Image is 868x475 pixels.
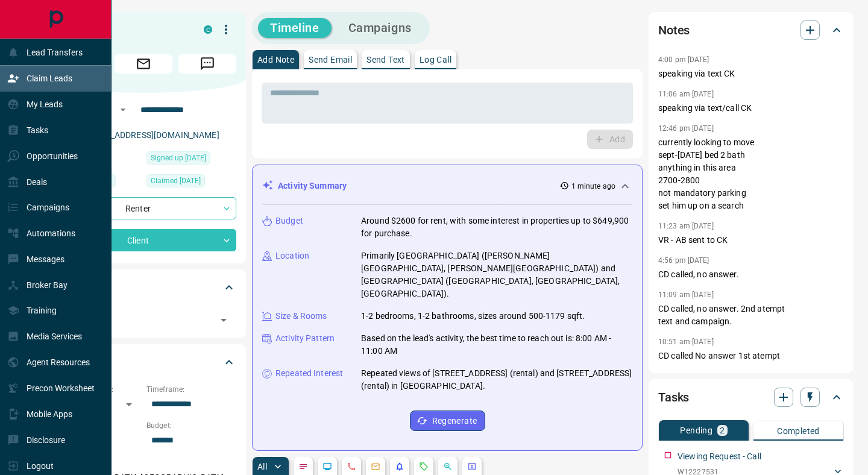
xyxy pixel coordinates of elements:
button: Open [215,312,232,329]
svg: Calls [347,462,356,471]
h1: El Aliev [51,20,186,39]
p: 11:06 am [DATE] [658,90,714,98]
div: Tue Dec 10 2024 [146,151,236,168]
a: [EMAIL_ADDRESS][DOMAIN_NAME] [83,130,219,140]
p: Repeated Interest [275,367,343,380]
p: 12:46 pm [DATE] [658,124,714,133]
svg: Notes [298,462,308,471]
p: Location [275,250,309,262]
svg: Agent Actions [467,462,477,471]
p: Timeframe: [146,384,236,395]
div: Activity Summary1 minute ago [262,175,632,197]
p: Send Email [309,55,352,64]
svg: Lead Browsing Activity [322,462,332,471]
div: condos.ca [204,25,212,34]
p: Activity Pattern [275,332,335,345]
p: speaking via text/call CK [658,102,844,115]
p: Areas Searched: [51,457,236,468]
span: Signed up [DATE] [151,152,206,164]
p: Budget: [146,420,236,431]
p: 2 [720,426,725,435]
svg: Opportunities [443,462,453,471]
span: Claimed [DATE] [151,175,201,187]
svg: Requests [419,462,429,471]
div: Notes [658,16,844,45]
p: speaking via text CK [658,68,844,80]
p: 4:56 pm [DATE] [658,256,709,265]
h2: Notes [658,20,690,40]
p: Pending [680,426,712,435]
p: Around $2600 for rent, with some interest in properties up to $649,900 for purchase. [361,215,632,240]
p: Activity Summary [278,180,347,192]
p: 1-2 bedrooms, 1-2 bathrooms, sizes around 500-1179 sqft. [361,310,585,322]
button: Campaigns [336,18,424,38]
p: CD called, no answer. 2nd atempt text and campaign. [658,303,844,328]
div: Criteria [51,348,236,377]
button: Regenerate [410,411,485,431]
span: Message [178,54,236,74]
button: Open [116,102,130,117]
p: Log Call [420,55,451,64]
p: 11:09 am [DATE] [658,291,714,299]
p: Repeated views of [STREET_ADDRESS] (rental) and [STREET_ADDRESS] (rental) in [GEOGRAPHIC_DATA]. [361,367,632,392]
p: CD called No answer 1st atempt [658,350,844,362]
svg: Listing Alerts [395,462,404,471]
div: Tasks [658,383,844,412]
svg: Emails [371,462,380,471]
p: 1 minute ago [571,181,615,192]
p: VR - AB sent to CK [658,234,844,247]
span: Email [115,54,172,74]
p: Viewing Request - Call [678,450,761,463]
p: Send Text [366,55,405,64]
p: All [257,462,267,471]
p: Budget [275,215,303,227]
div: Tags [51,273,236,302]
p: CD called, no answer. [658,268,844,281]
div: Sun Jul 06 2025 [146,174,236,191]
button: Timeline [258,18,332,38]
div: Client [51,229,236,251]
div: Renter [51,197,236,219]
p: Size & Rooms [275,310,327,322]
p: 11:23 am [DATE] [658,222,714,230]
p: currently looking to move sept-[DATE] bed 2 bath anything in this area 2700-2800 not mandatory pa... [658,136,844,212]
p: Primarily [GEOGRAPHIC_DATA] ([PERSON_NAME][GEOGRAPHIC_DATA], [PERSON_NAME][GEOGRAPHIC_DATA]) and ... [361,250,632,300]
p: Add Note [257,55,294,64]
p: Based on the lead's activity, the best time to reach out is: 8:00 AM - 11:00 AM [361,332,632,357]
p: Completed [777,427,820,435]
p: 10:51 am [DATE] [658,338,714,346]
h2: Tasks [658,388,689,407]
p: 4:00 pm [DATE] [658,55,709,64]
